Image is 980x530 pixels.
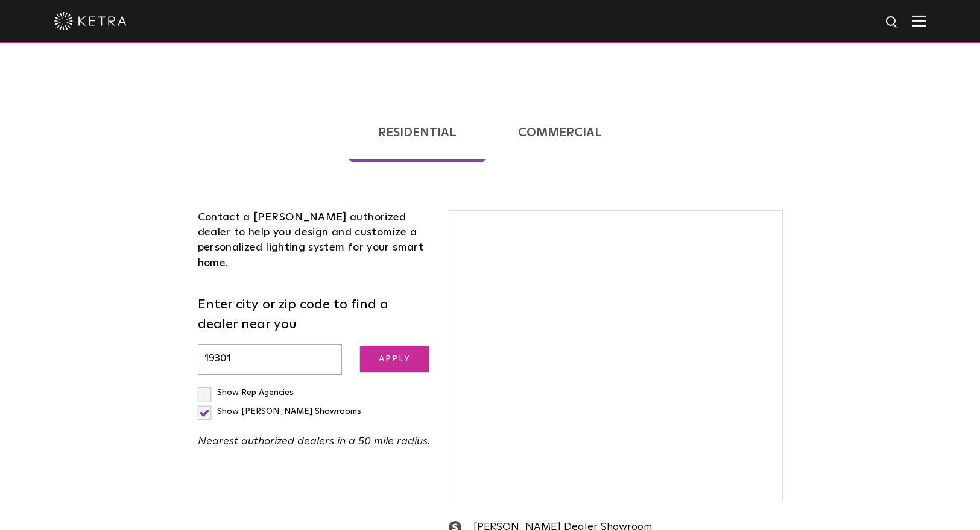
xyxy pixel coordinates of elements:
p: Nearest authorized dealers in a 50 mile radius. [198,433,431,450]
a: Commercial [489,103,632,162]
input: Enter city or zip code [198,344,343,375]
img: ketra-logo-2019-white [54,12,127,30]
img: Hamburger%20Nav.svg [912,15,926,26]
label: Show Rep Agencies [198,388,294,397]
img: search icon [885,15,900,30]
label: Show [PERSON_NAME] Showrooms [198,407,361,416]
a: Residential [349,103,486,162]
div: Contact a [PERSON_NAME] authorized dealer to help you design and customize a personalized lightin... [198,210,431,271]
label: Enter city or zip code to find a dealer near you [198,295,431,335]
input: Apply [360,346,429,372]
